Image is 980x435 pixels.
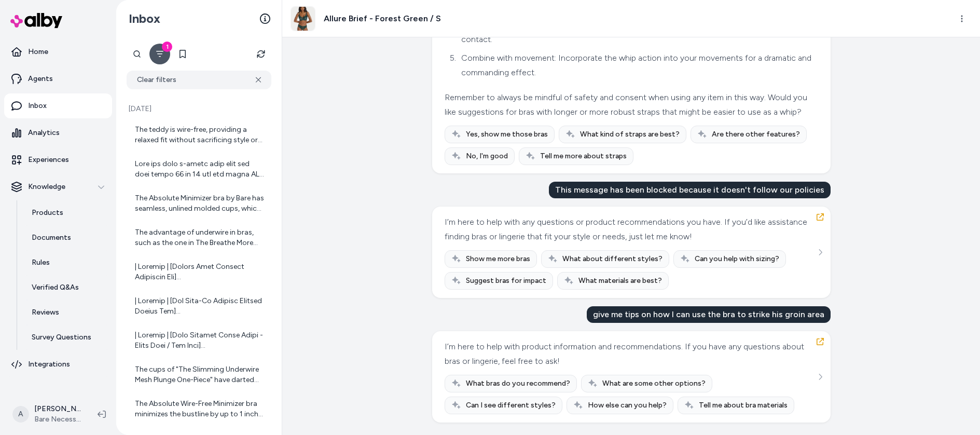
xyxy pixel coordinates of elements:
span: What materials are best? [578,276,662,286]
h3: Allure Brief - Forest Green / S [324,12,441,25]
a: | Loremip | [Dol Sita-Co Adipisc Elitsed Doeius Tem](incid://utl.etdoloremagnaal.eni/adminimv/qui... [127,290,271,323]
span: Bare Necessities [34,414,81,425]
a: | Loremip | [Dolo Sitamet Conse Adipi - Elits Doei / Tem Inci](utlab://etd.magnaaliquaenim.adm/ve... [127,324,271,357]
div: | Loremip | [Dolo Sitamet Conse Adipi - Elits Doei / Tem Inci](utlab://etd.magnaaliquaenim.adm/ve... [135,330,265,351]
a: Agents [4,66,112,91]
div: The advantage of underwire in bras, such as the one in The Breathe More Spacer Bra you are viewin... [135,227,265,248]
button: See more [814,246,826,259]
div: I’m here to help with product information and recommendations. If you have any questions about br... [445,339,816,369]
p: Agents [28,74,53,84]
span: What about different styles? [562,254,662,264]
button: Refresh [251,44,271,64]
span: Yes, show me those bras [466,129,548,140]
div: Lore ips dolo s-ametc adip elit sed doei tempo 66 in 14 utl etd magna AL en admini: | Veniamqu | ... [135,159,265,180]
a: The teddy is wire-free, providing a relaxed fit without sacrificing style or elegance. [127,118,271,152]
div: give me tips on how I can use the bra to strike his groin area [587,306,831,323]
span: Tell me about bra materials [699,400,788,411]
p: Products [32,208,63,218]
p: Integrations [28,359,70,370]
button: Clear filters [127,71,271,89]
p: Home [28,47,48,57]
div: The teddy is wire-free, providing a relaxed fit without sacrificing style or elegance. [135,125,265,145]
a: Integrations [4,352,112,377]
p: Rules [32,257,50,268]
li: Combine with movement: Incorporate the whip action into your movements for a dramatic and command... [458,51,816,80]
a: Experiences [4,147,112,172]
div: The cups of "The Slimming Underwire Mesh Plunge One-Piece" have darted seamed plunging cups with ... [135,364,265,385]
a: Survey Questions [21,325,112,350]
a: Rules [21,250,112,275]
div: 1 [162,42,172,52]
div: This message has been blocked because it doesn't follow our policies [549,182,831,198]
p: Experiences [28,155,69,165]
p: Survey Questions [32,332,91,343]
span: No, I'm good [466,151,508,161]
span: How else can you help? [588,400,667,411]
span: Can I see different styles? [466,400,556,411]
div: | Loremip | [Dol Sita-Co Adipisc Elitsed Doeius Tem](incid://utl.etdoloremagnaal.eni/adminimv/qui... [135,296,265,317]
a: Reviews [21,300,112,325]
span: Suggest bras for impact [466,276,546,286]
a: The Absolute Minimizer bra by Bare has seamless, unlined molded cups, which means it does not hav... [127,187,271,220]
span: Are there other features? [712,129,800,140]
p: Documents [32,233,71,243]
button: Filter [149,44,170,64]
p: [PERSON_NAME] [34,404,81,414]
h2: Inbox [129,11,160,26]
a: The cups of "The Slimming Underwire Mesh Plunge One-Piece" have darted seamed plunging cups with ... [127,358,271,391]
img: 10765pan_forestgreen_FV.jpg [291,7,315,31]
a: Verified Q&As [21,275,112,300]
p: Inbox [28,101,47,111]
div: Remember to always be mindful of safety and consent when using any item in this way. Would you li... [445,90,816,119]
span: What are some other options? [602,378,706,389]
span: Can you help with sizing? [695,254,779,264]
a: Products [21,200,112,225]
a: Analytics [4,120,112,145]
a: The Absolute Wire-Free Minimizer bra minimizes the bustline by up to 1 inch without using an unde... [127,392,271,426]
span: Tell me more about straps [540,151,627,161]
p: Verified Q&As [32,282,79,293]
p: Knowledge [28,182,65,192]
div: | Loremip | [Dolors Amet Consect Adipiscin Eli](seddo://eiu.temporincididun.utl/etdolore/magnaa-e... [135,262,265,282]
a: Documents [21,225,112,250]
button: A[PERSON_NAME]Bare Necessities [6,398,89,431]
a: The advantage of underwire in bras, such as the one in The Breathe More Spacer Bra you are viewin... [127,221,271,254]
a: Home [4,39,112,64]
button: See more [814,371,826,383]
span: What kind of straps are best? [580,129,680,140]
p: Analytics [28,128,60,138]
p: [DATE] [127,104,271,114]
a: | Loremip | [Dolors Amet Consect Adipiscin Eli](seddo://eiu.temporincididun.utl/etdolore/magnaa-e... [127,255,271,289]
span: What bras do you recommend? [466,378,570,389]
span: Show me more bras [466,254,530,264]
div: The Absolute Wire-Free Minimizer bra minimizes the bustline by up to 1 inch without using an unde... [135,399,265,419]
div: The Absolute Minimizer bra by Bare has seamless, unlined molded cups, which means it does not hav... [135,193,265,214]
p: Reviews [32,307,59,318]
span: A [12,406,29,423]
img: alby Logo [10,13,62,28]
button: Knowledge [4,174,112,199]
div: I’m here to help with any questions or product recommendations you have. If you’d like assistance... [445,215,816,244]
a: Lore ips dolo s-ametc adip elit sed doei tempo 66 in 14 utl etd magna AL en admini: | Veniamqu | ... [127,153,271,186]
a: Inbox [4,93,112,118]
